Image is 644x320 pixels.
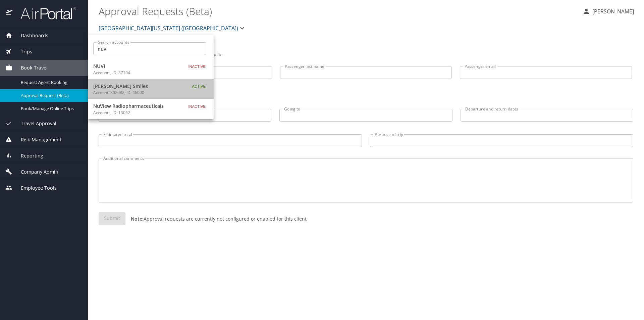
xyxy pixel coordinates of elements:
a: [PERSON_NAME] SmilesAccount: 302082, ID: 46000 [88,79,214,99]
a: NUVIAccount: , ID: 37104 [88,59,214,79]
a: NuView RadiopharmaceuticalsAccount: , ID: 13062 [88,99,214,119]
p: Account: , ID: 37104 [93,70,177,76]
span: [PERSON_NAME] Smiles [93,83,177,90]
span: NUVI [93,62,177,70]
p: Account: , ID: 13062 [93,110,177,116]
p: Account: 302082, ID: 46000 [93,90,177,96]
span: NuView Radiopharmaceuticals [93,102,177,110]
